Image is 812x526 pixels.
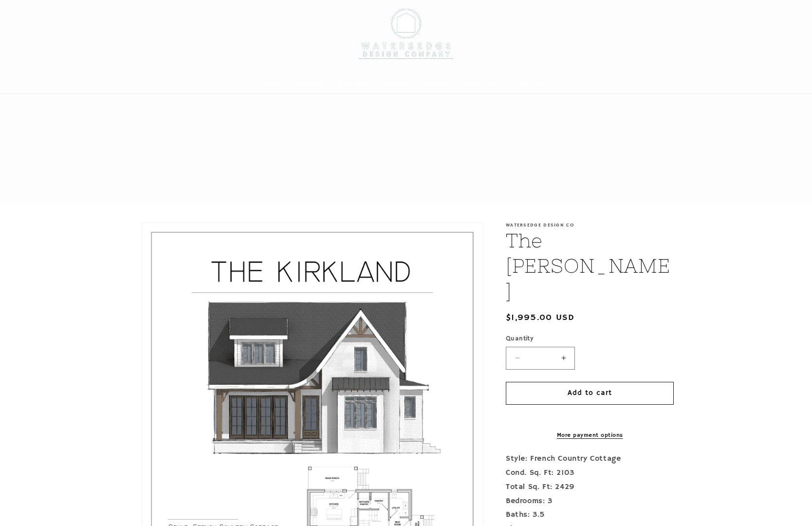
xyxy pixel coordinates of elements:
h1: The [PERSON_NAME] [506,228,674,304]
a: More payment options [506,431,674,440]
span: Our Team [337,79,371,88]
span: Contact [425,79,452,88]
span: Shop Now! [464,79,500,88]
summary: Gallery [377,73,420,94]
a: Services [291,73,332,94]
span: View Cart [513,79,546,88]
span: Services [297,79,326,88]
a: Shop Now! [458,73,506,94]
span: $1,995.00 USD [506,311,574,324]
a: Our Team [332,73,377,94]
a: Contact [420,73,458,94]
p: Watersedge Design Co [506,222,674,228]
span: Gallery [383,79,406,88]
label: Quantity [506,334,674,344]
button: Add to cart [506,382,674,405]
a: Home [260,73,291,94]
img: Watersedge Design Co [352,4,460,64]
span: Home [266,79,285,88]
a: View Cart [507,73,552,94]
